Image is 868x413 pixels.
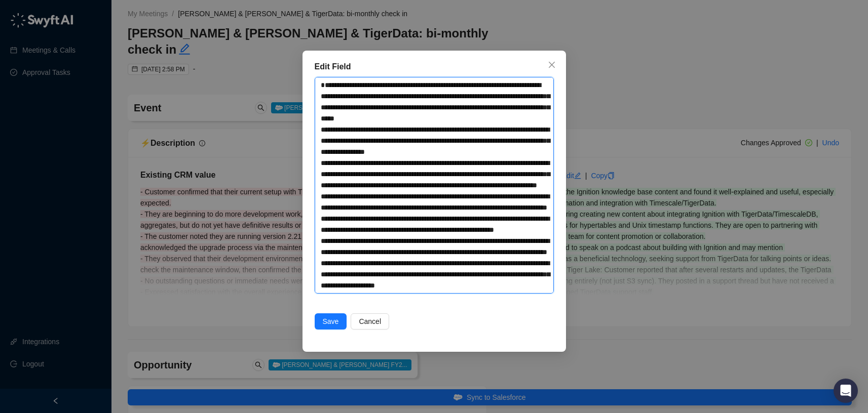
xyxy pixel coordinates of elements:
[548,61,556,69] span: close
[315,313,347,329] button: Save
[544,57,560,73] button: Close
[359,316,381,327] span: Cancel
[834,379,858,403] div: Open Intercom Messenger
[315,61,554,73] div: Edit Field
[315,77,554,294] textarea: Description
[351,313,389,329] button: Cancel
[323,316,339,327] span: Save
